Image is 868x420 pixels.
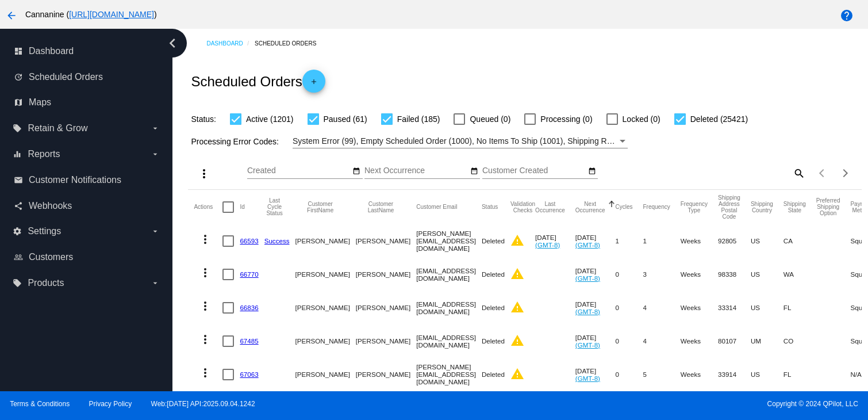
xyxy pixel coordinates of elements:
[416,224,482,258] mat-cell: [PERSON_NAME][EMAIL_ADDRESS][DOMAIN_NAME]
[615,358,643,391] mat-cell: 0
[264,237,290,245] a: Success
[28,226,61,236] span: Settings
[510,234,524,247] mat-icon: warning
[240,204,244,211] button: Change sorting for Id
[416,358,482,391] mat-cell: [PERSON_NAME][EMAIL_ADDRESS][DOMAIN_NAME]
[14,47,23,56] i: dashboard
[240,237,258,245] a: 66593
[295,224,356,258] mat-cell: [PERSON_NAME]
[198,333,212,346] mat-icon: more_vert
[615,224,643,258] mat-cell: 1
[751,358,783,391] mat-cell: US
[840,9,854,22] mat-icon: help
[783,258,816,291] mat-cell: WA
[783,291,816,324] mat-cell: FL
[575,341,600,349] a: (GMT-8)
[295,258,356,291] mat-cell: [PERSON_NAME]
[718,324,751,358] mat-cell: 80107
[295,324,356,358] mat-cell: [PERSON_NAME]
[575,358,616,391] mat-cell: [DATE]
[535,241,560,249] a: (GMT-8)
[240,337,258,345] a: 67485
[14,98,23,107] i: map
[197,167,211,181] mat-icon: more_vert
[783,324,816,358] mat-cell: CO
[575,224,616,258] mat-cell: [DATE]
[416,204,457,211] button: Change sorting for CustomerEmail
[681,258,718,291] mat-cell: Weeks
[29,252,73,262] span: Customers
[240,371,258,378] a: 67063
[615,324,643,358] mat-cell: 0
[356,291,416,324] mat-cell: [PERSON_NAME]
[352,167,360,176] mat-icon: date_range
[364,166,468,175] input: Next Occurrence
[151,124,160,133] i: arrow_drop_down
[28,278,64,288] span: Products
[151,227,160,236] i: arrow_drop_down
[14,248,160,266] a: people_outline Customers
[643,324,681,358] mat-cell: 4
[751,201,773,213] button: Change sorting for ShippingCountry
[643,224,681,258] mat-cell: 1
[510,267,524,281] mat-icon: warning
[293,134,628,148] mat-select: Filter by Processing Error Codes
[264,197,285,216] button: Change sorting for LastProcessingCycleId
[615,258,643,291] mat-cell: 0
[416,258,482,291] mat-cell: [EMAIL_ADDRESS][DOMAIN_NAME]
[13,227,22,236] i: settings
[324,112,367,126] span: Paused (61)
[575,274,600,282] a: (GMT-8)
[198,266,212,280] mat-icon: more_vert
[255,35,327,52] a: Scheduled Orders
[470,167,478,176] mat-icon: date_range
[69,10,154,19] a: [URL][DOMAIN_NAME]
[444,400,858,408] span: Copyright © 2024 QPilot, LLC
[540,112,592,126] span: Processing (0)
[575,324,616,358] mat-cell: [DATE]
[356,258,416,291] mat-cell: [PERSON_NAME]
[681,358,718,391] mat-cell: Weeks
[198,299,212,313] mat-icon: more_vert
[14,72,23,82] i: update
[482,237,505,245] span: Deleted
[295,358,356,391] mat-cell: [PERSON_NAME]
[13,150,22,159] i: equalizer
[575,241,600,249] a: (GMT-8)
[307,78,321,91] mat-icon: add
[14,197,160,215] a: share Webhooks
[356,224,416,258] mat-cell: [PERSON_NAME]
[14,201,23,211] i: share
[163,34,182,52] i: chevron_left
[643,291,681,324] mat-cell: 4
[623,112,660,126] span: Locked (0)
[151,278,160,288] i: arrow_drop_down
[792,164,805,182] mat-icon: search
[191,70,325,93] h2: Scheduled Orders
[356,201,406,213] button: Change sorting for CustomerLastName
[482,166,586,175] input: Customer Created
[783,224,816,258] mat-cell: CA
[575,291,616,324] mat-cell: [DATE]
[482,304,505,311] span: Deleted
[615,291,643,324] mat-cell: 0
[575,375,600,382] a: (GMT-8)
[14,253,23,262] i: people_outline
[482,204,498,211] button: Change sorting for Status
[206,35,255,52] a: Dashboard
[13,278,22,288] i: local_offer
[151,400,255,408] a: Web:[DATE] API:2025.09.04.1242
[416,324,482,358] mat-cell: [EMAIL_ADDRESS][DOMAIN_NAME]
[681,224,718,258] mat-cell: Weeks
[25,10,157,19] span: Cannanine ( )
[575,308,600,315] a: (GMT-8)
[28,149,60,159] span: Reports
[89,400,132,408] a: Privacy Policy
[10,400,70,408] a: Terms & Conditions
[615,204,632,211] button: Change sorting for Cycles
[681,291,718,324] mat-cell: Weeks
[29,72,103,82] span: Scheduled Orders
[14,171,160,189] a: email Customer Notifications
[575,201,605,213] button: Change sorting for NextOccurrenceUtc
[575,258,616,291] mat-cell: [DATE]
